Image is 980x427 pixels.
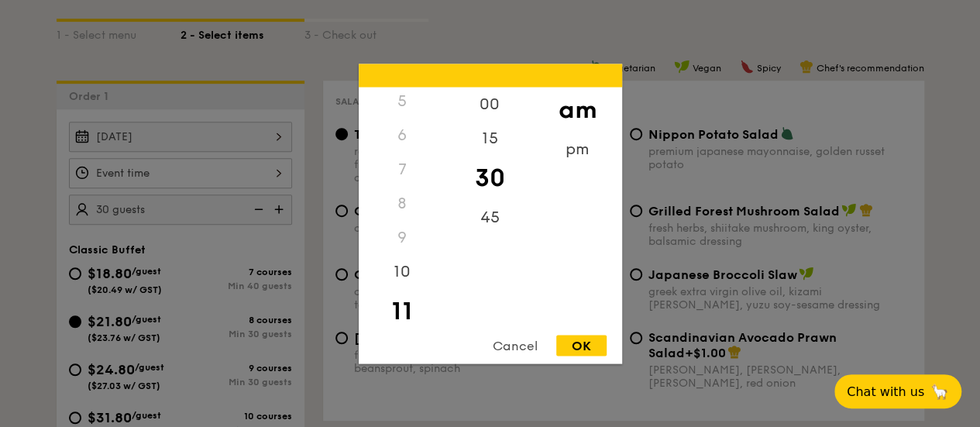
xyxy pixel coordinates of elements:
[834,374,961,408] button: Chat with us🦙
[359,186,446,220] div: 8
[930,383,949,401] span: 🦙
[847,384,924,399] span: Chat with us
[359,118,446,152] div: 6
[534,87,621,132] div: am
[446,87,534,121] div: 00
[359,254,446,288] div: 10
[359,288,446,333] div: 11
[556,335,607,356] div: OK
[446,121,534,155] div: 15
[359,152,446,186] div: 7
[446,155,534,200] div: 30
[359,84,446,118] div: 5
[359,220,446,254] div: 9
[477,335,553,356] div: Cancel
[534,132,621,166] div: pm
[446,200,534,234] div: 45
